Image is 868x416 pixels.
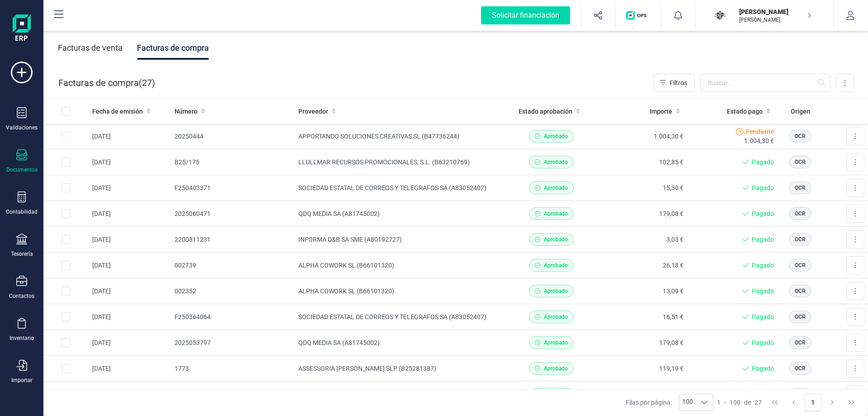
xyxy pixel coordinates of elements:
div: Row Selected b24190ac-8465-4e55-b034-f4c689da18b5 [61,287,71,296]
span: Pagado [752,287,774,296]
span: OCR [795,261,806,269]
td: QDQ MEDIA SA (A81745002) [295,330,506,356]
button: Page 1 [804,394,821,411]
td: 002352 [171,278,295,304]
td: [DATE] [89,304,171,330]
td: 1.004,30 € [596,124,687,149]
span: Aprobado [544,261,568,269]
div: Contabilidad [6,208,38,215]
td: SOCIEDAD ESTATAL DE CORREOS Y TELEGRAFOS SA (A83052407) [295,304,506,330]
div: Filas por página: [626,394,713,411]
div: Facturas de compra [137,36,209,60]
span: Pagado [752,261,774,270]
span: Estado aprobación [519,107,572,116]
span: OCR [795,339,806,347]
span: Origen [791,107,810,116]
td: INFORMA D&B SA SME (A80192727) [295,227,506,253]
div: Row Selected f375a7a2-7ada-4ff4-8ada-dbe9bcf3c149 [61,235,71,244]
div: Row Selected 87f72949-a56b-46ad-b2d3-1fa1e9214344 [61,183,71,192]
span: OCR [795,313,806,321]
td: [DATE] [89,330,171,356]
span: Proveedor [298,107,328,116]
button: JO[PERSON_NAME][PERSON_NAME] [707,1,822,30]
td: ASSESSORIA [PERSON_NAME] SLP (B25281387) [295,356,506,382]
span: Pagado [752,364,774,373]
span: OCR [795,235,806,244]
td: APPORTANDO SOLUCIONES CREATIVAS SL (B47736244) [295,124,506,149]
td: ALPHA COWORK SL (B66101320) [295,253,506,278]
span: Pagado [752,338,774,347]
span: 100 [730,398,741,407]
span: OCR [795,287,806,295]
td: QDQ MEDIA SA (A81745002) [295,201,506,227]
div: Contactos [9,292,34,300]
span: OCR [795,158,806,166]
span: OCR [795,210,806,218]
td: ALPHA COWORK SL (B66101320) [295,278,506,304]
span: Pagado [752,158,774,167]
td: [DATE] [89,382,171,407]
span: Estado pago [727,107,763,116]
td: 1,21 € [596,382,687,407]
div: Validaciones [6,124,38,131]
div: Row Selected 804ffb70-dde1-4021-9bec-f59c00ed4069 [61,158,71,167]
td: 2200799409 [171,382,295,407]
span: Aprobado [544,184,568,192]
td: [DATE] [89,278,171,304]
td: 1773 [171,356,295,382]
span: Pendiente [746,127,774,136]
button: Filtros [654,74,695,92]
span: Pagado [752,312,774,321]
td: 15,30 € [596,175,687,201]
span: 27 [755,398,762,407]
span: 100 [679,394,696,411]
td: INFORMA D&B SA SME (A80192727) [295,382,506,407]
td: 119,19 € [596,356,687,382]
td: 2025053797 [171,330,295,356]
span: Aprobado [544,210,568,218]
div: Documentos [6,166,38,173]
button: Logo de OPS [621,1,656,30]
td: [DATE] [89,175,171,201]
div: Row Selected e24b62c5-2856-4884-96fe-b8c4ff2e7ff6 [61,364,71,373]
span: Aprobado [544,158,568,166]
td: 2025060471 [171,201,295,227]
div: All items unselected [61,107,71,116]
td: [DATE] [89,201,171,227]
div: Facturas de compra ( ) [58,74,155,92]
input: Buscar... [700,74,830,92]
span: OCR [795,132,806,140]
span: Pagado [752,183,774,192]
td: [DATE] [89,227,171,253]
span: Aprobado [544,132,568,140]
img: Logo Finanedi [13,14,31,43]
div: Inventario [9,335,34,342]
span: Aprobado [544,235,568,244]
td: B25/175 [171,149,295,175]
span: de [744,398,751,407]
span: Pagado [752,209,774,218]
span: Aprobado [544,339,568,347]
span: OCR [795,364,806,373]
td: 26,18 € [596,253,687,278]
button: Solicitar financiación [470,1,581,30]
div: Row Selected 01337e81-7d00-4fbb-a669-6d5cb4958a70 [61,338,71,347]
span: OCR [795,184,806,192]
button: First Page [766,394,783,411]
td: [DATE] [89,124,171,149]
td: 179,08 € [596,330,687,356]
td: 102,85 € [596,149,687,175]
div: Solicitar financiación [481,6,570,24]
div: Importar [11,377,33,384]
span: Aprobado [544,287,568,295]
td: [DATE] [89,356,171,382]
span: Pagado [752,235,774,244]
td: 179,08 € [596,201,687,227]
td: [DATE] [89,149,171,175]
div: Row Selected edebc768-65cc-42dd-991f-91cefbe5d3db [61,132,71,141]
p: [PERSON_NAME] [739,7,811,16]
span: Filtros [670,78,687,87]
p: [PERSON_NAME] [739,16,811,24]
td: [DATE] [89,253,171,278]
button: Previous Page [785,394,802,411]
